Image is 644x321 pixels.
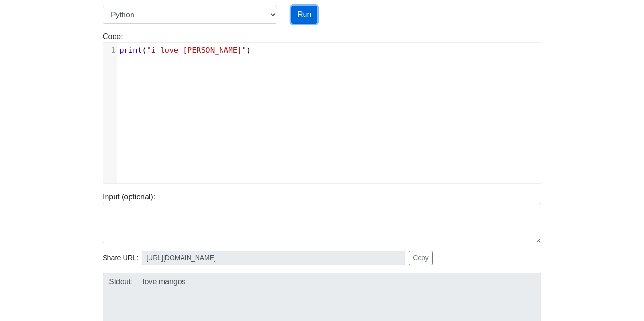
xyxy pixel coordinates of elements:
[103,45,117,56] div: 1
[409,251,433,265] button: Copy
[119,46,251,55] span: ( )
[119,46,142,55] span: print
[147,46,247,55] span: "i love [PERSON_NAME]"
[142,251,405,265] input: No share available yet
[291,6,317,24] button: Run
[103,253,138,263] span: Share URL:
[96,191,548,243] div: Input (optional):
[96,31,548,184] div: Code:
